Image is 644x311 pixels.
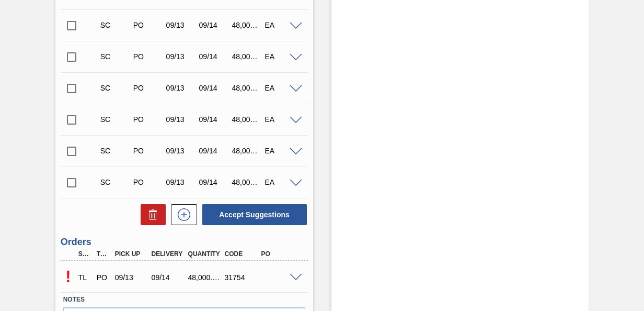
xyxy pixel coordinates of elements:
div: Suggestion Created [98,147,132,155]
div: Purchase order [131,21,165,29]
div: PO [258,250,297,258]
div: 09/13/2025 [164,52,198,61]
div: 09/14/2025 [197,52,231,61]
div: EA [262,21,296,29]
div: 09/14/2025 [197,147,231,155]
div: Pick up [112,250,152,258]
div: EA [262,52,296,61]
div: 09/14/2025 [197,21,231,29]
div: 09/14/2025 [197,115,231,124]
div: 48,000.000 [229,52,264,61]
div: EA [262,178,296,186]
div: 09/13/2025 [112,273,152,282]
div: 09/13/2025 [164,178,198,186]
div: 09/14/2025 [149,273,188,282]
div: 48,000.000 [229,84,264,92]
div: 48,000.000 [229,178,264,186]
div: Accept Suggestions [197,203,308,226]
div: Code [222,250,261,258]
div: Purchase order [131,52,165,61]
div: 09/13/2025 [164,84,198,92]
p: TL [78,273,90,282]
div: 09/13/2025 [164,115,198,124]
div: 48,000.000 [229,21,264,29]
label: Notes [63,292,305,307]
div: Trading Load Composition [76,266,93,289]
div: Purchase order [131,84,165,92]
h3: Orders [61,237,308,248]
div: Purchase order [131,115,165,124]
div: Suggestion Created [98,84,132,92]
div: EA [262,115,296,124]
div: 31754 [222,273,261,282]
div: Purchase order [94,273,111,282]
div: Suggestion Created [98,178,132,186]
button: Accept Suggestions [202,204,307,225]
div: Step [76,250,93,258]
p: Pending Acceptance [61,267,76,286]
div: Delete Suggestions [135,204,166,225]
div: Purchase order [131,147,165,155]
div: 09/14/2025 [197,178,231,186]
div: 48,000.000 [229,115,264,124]
div: Purchase order [131,178,165,186]
div: Suggestion Created [98,21,132,29]
div: 09/13/2025 [164,21,198,29]
div: Suggestion Created [98,52,132,61]
div: EA [262,147,296,155]
div: New suggestion [166,204,197,225]
div: EA [262,84,296,92]
div: Quantity [186,250,225,258]
div: 09/14/2025 [197,84,231,92]
div: Type [94,250,111,258]
div: Suggestion Created [98,115,132,124]
div: 48,000.000 [186,273,225,282]
div: Delivery [149,250,188,258]
div: 09/13/2025 [164,147,198,155]
div: 48,000.000 [229,147,264,155]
